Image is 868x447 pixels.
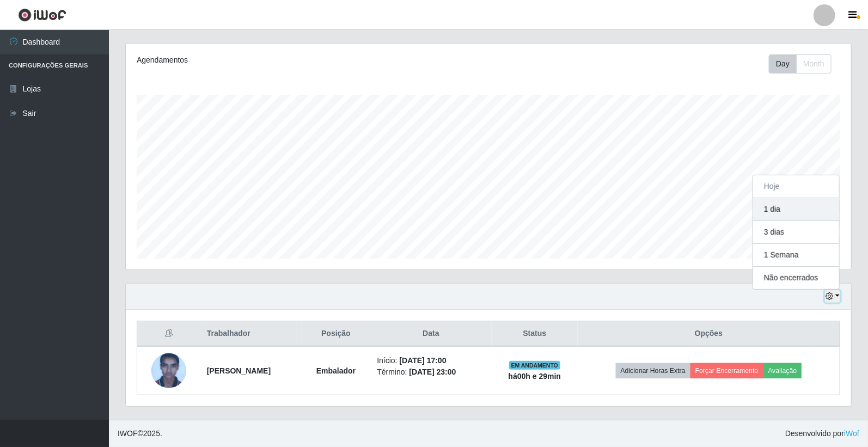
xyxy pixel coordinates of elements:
a: iWof [844,429,859,438]
strong: [PERSON_NAME] [207,366,271,375]
th: Trabalhador [200,321,302,347]
button: Day [769,54,797,74]
button: Forçar Encerramento [690,363,763,378]
strong: há 00 h e 29 min [509,372,561,381]
th: Status [492,321,578,347]
span: © 2025 . [118,428,162,439]
span: Desenvolvido por [785,428,859,439]
img: CoreUI Logo [18,8,66,22]
button: Adicionar Horas Extra [616,363,690,378]
button: Não encerrados [753,267,839,289]
th: Opções [578,321,840,347]
button: Avaliação [763,363,802,378]
button: 1 dia [753,198,839,221]
time: [DATE] 23:00 [409,368,456,376]
div: Agendamentos [137,54,420,66]
li: Término: [377,366,485,378]
time: [DATE] 17:00 [400,356,447,365]
button: 1 Semana [753,244,839,267]
div: First group [769,54,832,74]
span: IWOF [118,429,138,438]
span: EM ANDAMENTO [509,361,561,370]
div: Toolbar with button groups [769,54,840,74]
li: Início: [377,355,485,366]
img: 1673386012464.jpeg [151,348,186,394]
strong: Embalador [316,366,356,375]
button: Month [796,54,832,74]
th: Posição [302,321,371,347]
button: Hoje [753,175,839,198]
th: Data [370,321,491,347]
button: 3 dias [753,221,839,244]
